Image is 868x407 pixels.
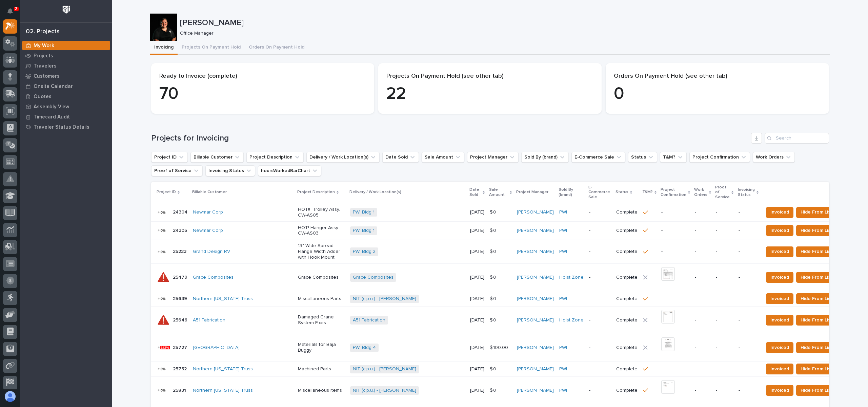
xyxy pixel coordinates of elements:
button: Project Confirmation [689,152,750,163]
p: Office Manager [180,31,824,36]
a: Travelers [20,61,112,71]
p: 70 [159,84,366,104]
p: Invoicing Status [738,186,755,199]
p: - [589,345,611,351]
p: Status [615,188,628,196]
p: Orders On Payment Hold (see other tab) [614,73,821,80]
a: Northern [US_STATE] Truss [193,366,253,372]
a: A51 Fabrication [193,317,225,323]
p: [DATE] [470,209,484,215]
span: Invoiced [770,316,789,324]
p: 25223 [173,247,188,255]
button: Proof of Service [151,165,203,176]
button: Notifications [3,4,17,18]
p: 0 [614,84,821,104]
a: PWI [559,209,567,215]
p: - [739,317,758,323]
p: [DATE] [470,345,484,351]
p: Timecard Audit [34,114,70,120]
tr: 2430424304 Newmar Corp HOT!! Trolley Assy. CW-AS05PWI Bldg 1 [DATE]$ 0$ 0 [PERSON_NAME] PWI -Comp... [151,203,848,222]
a: Customers [20,71,112,81]
p: [DATE] [470,366,484,372]
a: NIT (c.p.u.) - [PERSON_NAME] [353,388,416,393]
p: [DATE] [470,296,484,302]
p: [DATE] [470,388,484,393]
p: - [589,249,611,255]
a: [PERSON_NAME] [517,317,554,323]
a: Assembly View [20,101,112,112]
p: Damaged Crane System Fixes [298,314,345,326]
p: $ 0 [490,316,498,323]
a: PWI [559,345,567,351]
p: - [589,388,611,393]
button: Hide From List [796,342,837,353]
tr: 2583125831 Northern [US_STATE] Truss Miscellaneous ItemsNIT (c.p.u.) - [PERSON_NAME] [DATE]$ 0$ 0... [151,377,848,404]
span: Invoiced [770,365,789,373]
a: Timecard Audit [20,112,112,122]
p: - [739,275,758,280]
p: - [716,209,733,215]
p: - [716,228,733,234]
a: [PERSON_NAME] [517,228,554,234]
p: HOT! Hanger Assy. CW-AS03 [298,225,345,237]
a: A51 Fabrication [353,317,385,323]
a: PWI Bldg 1 [353,228,375,234]
p: - [589,317,611,323]
span: Hide From List [801,295,832,303]
a: PWI Bldg 1 [353,209,375,215]
button: Hide From List [796,272,837,283]
p: Ready to Invoice (complete) [159,73,366,80]
span: Invoiced [770,386,789,394]
button: Project Manager [467,152,519,163]
tr: 2563925639 Northern [US_STATE] Truss Miscellaneous PartsNIT (c.p.u.) - [PERSON_NAME] [DATE]$ 0$ 0... [151,291,848,307]
button: Projects On Payment Hold [178,41,245,55]
p: $ 0 [490,247,498,255]
a: Quotes [20,91,112,101]
a: Grace Composites [353,275,393,280]
p: $ 0 [490,365,498,372]
span: Hide From List [801,316,832,324]
p: - [716,275,733,280]
button: E-Commerce Sale [571,152,625,163]
a: Newmar Corp [193,209,223,215]
p: [DATE] [470,249,484,255]
button: Hide From List [796,315,837,326]
button: Hide From List [796,225,837,236]
button: Hide From List [796,364,837,374]
p: Complete [616,209,638,215]
p: 22 [386,84,593,104]
a: Newmar Corp [193,228,223,234]
p: Onsite Calendar [34,84,73,90]
button: Invoiced [766,342,793,353]
button: Invoiced [766,385,793,396]
a: Hoist Zone [559,317,584,323]
h1: Projects for Invoicing [151,133,748,143]
p: Quotes [34,94,52,100]
p: - [716,249,733,255]
p: - [695,317,710,323]
p: 24304 [173,208,189,215]
p: 25639 [173,295,188,302]
p: Complete [616,345,638,351]
p: - [716,345,733,351]
p: Grace Composites [298,275,345,280]
tr: 2430524305 Newmar Corp HOT! Hanger Assy. CW-AS03PWI Bldg 1 [DATE]$ 0$ 0 [PERSON_NAME] PWI -Comple... [151,221,848,240]
a: [PERSON_NAME] [517,249,554,255]
p: Complete [616,249,638,255]
p: - [739,228,758,234]
p: HOT!! Trolley Assy. CW-AS05 [298,207,345,218]
p: Billable Customer [192,188,227,196]
p: - [661,249,689,255]
button: Project Description [246,152,304,163]
button: Work Orders [753,152,795,163]
span: Hide From List [801,273,832,281]
p: Machined Parts [298,366,345,372]
span: Hide From List [801,208,832,216]
p: Work Orders [694,186,707,199]
button: Invoicing Status [205,165,255,176]
input: Search [765,133,829,144]
p: - [589,296,611,302]
p: - [695,345,710,351]
button: Sold By (brand) [521,152,569,163]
